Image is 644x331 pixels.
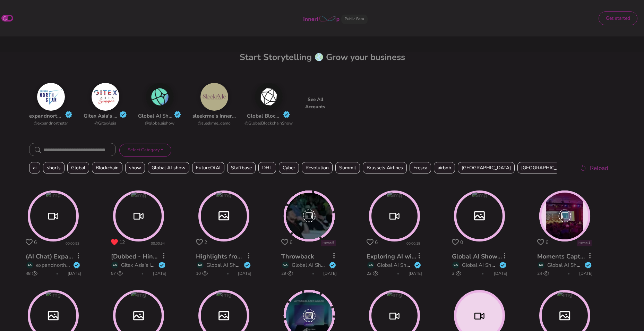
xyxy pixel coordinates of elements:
[29,52,615,66] h1: Start Storytelling Grow your business
[92,83,119,111] img: alt
[29,83,72,129] a: altexpandnorthstar's Innerloop Accountverified@expandnorthstar
[121,262,192,269] a: Gitex Asia's Innerloop Account
[458,162,515,173] span: [GEOGRAPHIC_DATA]
[29,112,120,119] a: expandnorthstar's Innerloop Account
[499,261,507,269] img: verified
[84,83,127,129] a: altGitex Asia's Innerloop Accountverified@GitexAsia
[584,261,592,269] img: verified
[494,270,507,277] span: [DATE]
[68,270,81,277] span: [DATE]
[281,252,314,261] a: Throwback
[153,270,166,277] span: [DATE]
[138,112,228,119] a: Global AI Show 's Innerloop Account
[547,262,633,269] a: Global AI Show 's Innerloop Account
[26,262,33,269] div: EA
[34,239,37,246] span: 6
[204,239,207,246] span: 2
[414,261,421,269] img: verified
[158,261,166,269] img: verified
[244,120,293,127] a: @GlobalBlockchainShow
[367,262,374,269] div: GA
[599,11,637,25] button: Get started
[301,96,329,111] p: See All Accounts
[460,239,463,246] span: 0
[196,270,208,277] span: 10
[517,162,574,173] span: [GEOGRAPHIC_DATA]
[247,112,352,119] a: Global Blockchain show Innerloop Account
[302,162,333,173] span: Revolution
[590,164,608,173] span: Reload
[94,120,116,127] a: @GitexAsia
[546,239,548,246] span: 6
[36,262,122,269] a: expandnorthstar's Innerloop Account
[192,112,265,119] a: sleekrme's Innerloop Account
[279,162,299,173] span: Cyber
[92,162,122,173] span: Blockchain
[538,262,544,269] div: GA
[329,261,336,269] img: verified
[363,162,407,173] span: Brussels Airlines
[537,270,549,277] span: 24
[292,262,377,269] a: Global AI Show 's Innerloop Account
[258,162,276,173] span: DHL
[111,270,123,277] span: 57
[111,252,379,261] a: [Dubbed - Hindi + Interactions ] GITEX ASIA - Interview with [PERSON_NAME] (Crossware)
[243,261,251,269] img: verified
[367,270,378,277] span: 22
[579,270,593,277] span: [DATE]
[238,270,251,277] span: [DATE]
[290,239,292,246] span: 6
[192,83,236,129] a: altsleekrme's Innerloop Account@sleekrme_demo
[452,252,556,261] a: Global AI Show : 📅 [DATE]–[DATE]
[29,162,40,173] span: ai
[174,111,181,118] img: verified
[452,262,459,269] div: GA
[192,162,224,173] span: FutureOfAI
[255,83,283,111] img: alt
[335,162,360,173] span: Summit
[67,162,89,173] span: Global
[37,83,65,111] img: alt
[145,120,174,127] a: @globalaishow
[247,83,290,129] a: altGlobal Blockchain show Innerloop Accountverified@GlobalBlockchainShow
[196,252,300,261] a: Highlights from Global AI Show (7)
[410,162,431,173] span: Fresca
[73,261,80,269] img: verified
[323,270,337,277] span: [DATE]
[138,83,181,129] a: altGlobal AI Show 's Innerloop Accountverified@globalaishow
[282,262,289,269] div: GA
[409,270,422,277] span: [DATE]
[34,120,68,127] a: @expandnorthstar
[206,262,292,269] a: Global AI Show 's Innerloop Account
[572,160,616,176] button: Reload
[200,83,228,111] img: alt
[43,162,65,173] span: shorts
[65,111,72,118] img: verified
[119,111,127,118] img: verified
[462,262,548,269] a: Global AI Show 's Innerloop Account
[434,162,455,173] span: airbnb
[125,162,145,173] span: show
[375,239,378,246] span: 6
[119,144,171,156] button: Select Category
[281,270,293,277] span: 29
[367,252,538,261] a: Exploring AI with [PERSON_NAME] : Global AI Show 2024
[26,270,37,277] span: 48
[452,270,461,277] span: 3
[315,53,323,61] img: welcomeimg
[198,120,231,127] a: @sleekrme_demo
[26,252,162,261] a: (AI Chat) Expand North Star Day 2 Highlights!
[377,262,463,269] a: Global AI Show 's Innerloop Account
[197,262,204,269] div: GA
[283,111,290,118] img: verified
[111,262,118,269] div: GA
[84,112,158,119] a: Gitex Asia's Innerloop Account
[119,239,125,246] span: 12
[146,83,174,111] img: alt
[227,162,256,173] span: Staffbase
[148,162,189,173] span: Global AI show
